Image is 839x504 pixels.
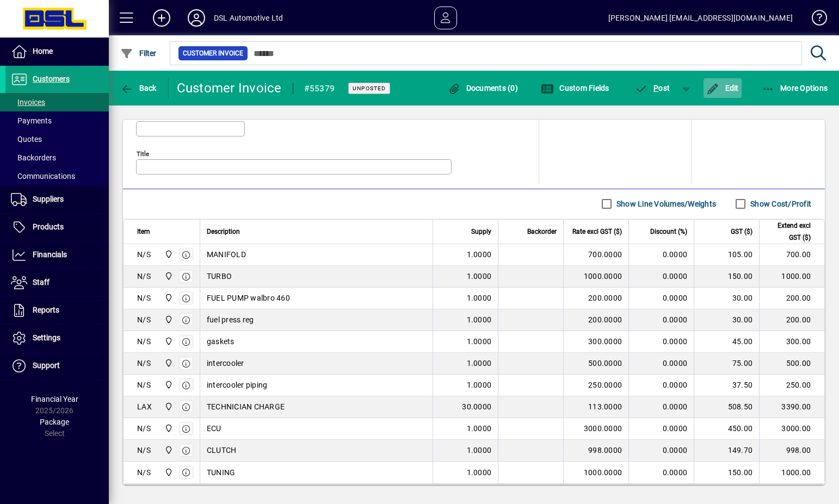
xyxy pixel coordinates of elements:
[653,84,658,92] span: P
[759,266,824,288] td: 1000.00
[207,271,232,282] span: TURBO
[33,333,60,342] span: Settings
[11,153,56,162] span: Backorders
[628,266,694,288] td: 0.0000
[162,379,174,391] span: Central
[467,379,492,390] span: 1.0000
[628,288,694,309] td: 0.0000
[5,167,109,185] a: Communications
[471,226,491,238] span: Supply
[467,249,492,260] span: 1.0000
[467,358,492,369] span: 1.0000
[120,49,157,58] span: Filter
[137,271,151,282] div: N/S
[572,226,622,238] span: Rate excl GST ($)
[11,172,75,181] span: Communications
[137,336,151,347] div: N/S
[33,306,59,314] span: Reports
[694,288,759,309] td: 30.00
[137,445,151,456] div: N/S
[162,401,174,413] span: Central
[570,271,622,282] div: 1000.0000
[5,130,109,148] a: Quotes
[207,358,244,369] span: intercooler
[628,244,694,266] td: 0.0000
[120,84,157,92] span: Back
[628,309,694,331] td: 0.0000
[467,445,492,456] span: 1.0000
[207,467,236,478] span: TUNING
[207,379,268,390] span: intercooler piping
[694,244,759,266] td: 105.00
[694,462,759,483] td: 150.00
[162,270,174,282] span: Central
[628,462,694,483] td: 0.0000
[5,325,109,352] a: Settings
[144,8,179,28] button: Add
[704,78,742,98] button: Edit
[137,379,151,390] div: N/S
[694,309,759,331] td: 30.00
[467,336,492,347] span: 1.0000
[5,269,109,296] a: Staff
[5,352,109,379] a: Support
[31,395,78,403] span: Financial Year
[137,293,151,303] div: N/S
[207,445,237,456] span: CLUTCH
[11,135,42,144] span: Quotes
[33,74,70,83] span: Customers
[467,314,492,325] span: 1.0000
[630,78,676,98] button: Post
[5,148,109,167] a: Backorders
[759,440,824,462] td: 998.00
[304,80,335,97] div: #55379
[11,116,52,125] span: Payments
[467,423,492,434] span: 1.0000
[137,226,150,238] span: Item
[694,396,759,418] td: 508.50
[527,226,557,238] span: Backorder
[207,336,235,347] span: gaskets
[33,195,64,203] span: Suppliers
[759,309,824,331] td: 200.00
[467,293,492,303] span: 1.0000
[694,266,759,288] td: 150.00
[137,423,151,434] div: N/S
[759,462,824,483] td: 1000.00
[137,249,151,260] div: N/S
[541,84,609,92] span: Custom Fields
[207,314,254,325] span: fuel press reg
[694,418,759,440] td: 450.00
[137,358,151,369] div: N/S
[608,9,793,27] div: [PERSON_NAME] [EMAIL_ADDRESS][DOMAIN_NAME]
[207,423,221,434] span: ECU
[118,78,159,98] button: Back
[5,214,109,241] a: Products
[162,335,174,347] span: Central
[694,331,759,353] td: 45.00
[628,331,694,353] td: 0.0000
[628,375,694,396] td: 0.0000
[467,271,492,282] span: 1.0000
[570,358,622,369] div: 500.0000
[353,85,386,92] span: Unposted
[207,293,290,303] span: FUEL PUMP walbro 460
[570,249,622,260] div: 700.0000
[628,353,694,375] td: 0.0000
[570,401,622,412] div: 113.0000
[570,423,622,434] div: 3000.0000
[33,250,67,259] span: Financials
[635,84,670,92] span: ost
[179,8,214,28] button: Profile
[137,401,152,412] div: LAX
[650,226,687,238] span: Discount (%)
[214,9,283,27] div: DSL Automotive Ltd
[162,248,174,260] span: Central
[137,467,151,478] div: N/S
[570,293,622,303] div: 200.0000
[33,47,53,55] span: Home
[759,396,824,418] td: 3390.00
[5,111,109,130] a: Payments
[162,422,174,434] span: Central
[33,278,50,287] span: Staff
